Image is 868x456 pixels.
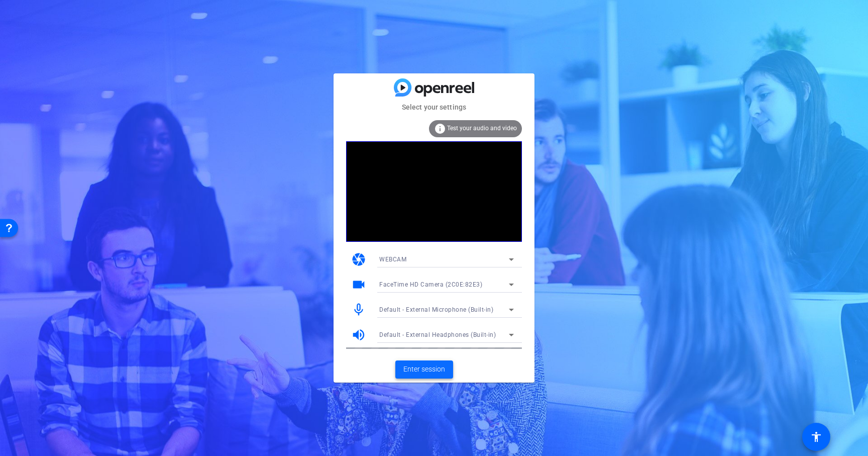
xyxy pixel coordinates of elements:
mat-icon: info [434,123,446,135]
span: Test your audio and video [447,125,517,132]
mat-card-subtitle: Select your settings [334,102,534,113]
mat-icon: videocam [351,277,366,292]
span: Default - External Microphone (Built-in) [379,306,493,313]
mat-icon: camera [351,252,366,267]
span: Enter session [403,364,445,375]
mat-icon: volume_up [351,327,366,342]
span: Default - External Headphones (Built-in) [379,331,496,338]
span: FaceTime HD Camera (2C0E:82E3) [379,281,482,288]
img: blue-gradient.svg [394,78,474,96]
span: WEBCAM [379,256,406,263]
button: Enter session [395,360,453,379]
mat-icon: accessibility [810,431,822,443]
mat-icon: mic_none [351,302,366,317]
